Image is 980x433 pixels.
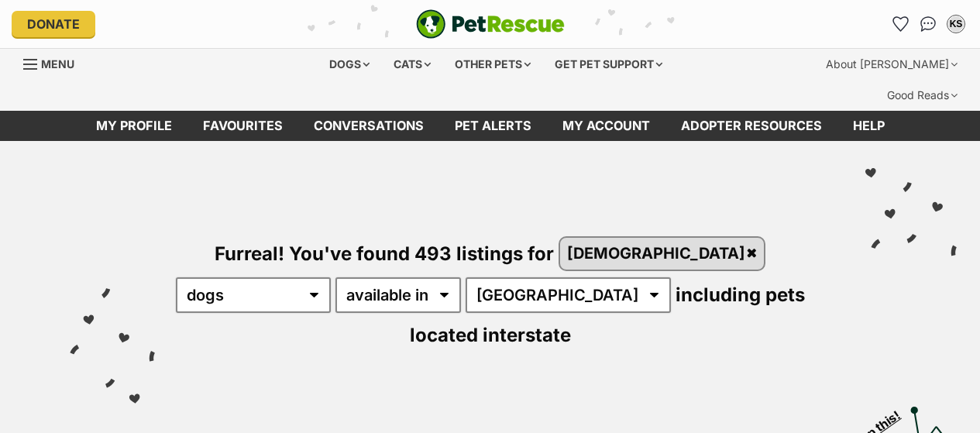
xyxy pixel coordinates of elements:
[547,111,665,141] a: My account
[948,16,964,32] div: KS
[383,49,442,80] div: Cats
[888,12,913,36] a: Favourites
[665,111,837,141] a: Adopter resources
[41,57,74,70] span: Menu
[876,80,968,111] div: Good Reads
[416,9,565,39] a: PetRescue
[916,12,940,36] a: Conversations
[837,111,900,141] a: Help
[187,111,298,141] a: Favourites
[944,12,968,36] button: My account
[81,111,187,141] a: My profile
[444,49,542,80] div: Other pets
[815,49,968,80] div: About [PERSON_NAME]
[560,238,765,270] a: [DEMOGRAPHIC_DATA]
[410,284,805,346] span: including pets located interstate
[298,111,439,141] a: conversations
[439,111,547,141] a: Pet alerts
[416,9,565,39] img: logo-e224e6f780fb5917bec1dbf3a21bbac754714ae5b6737aabdf751b685950b380.svg
[318,49,380,80] div: Dogs
[12,11,95,37] a: Donate
[544,49,673,80] div: Get pet support
[920,16,937,32] img: chat-41dd97257d64d25036548639549fe6c8038ab92f7586957e7f3b1b290dea8141.svg
[23,49,85,77] a: Menu
[888,12,968,36] ul: Account quick links
[215,242,554,264] span: Furreal! You've found 493 listings for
